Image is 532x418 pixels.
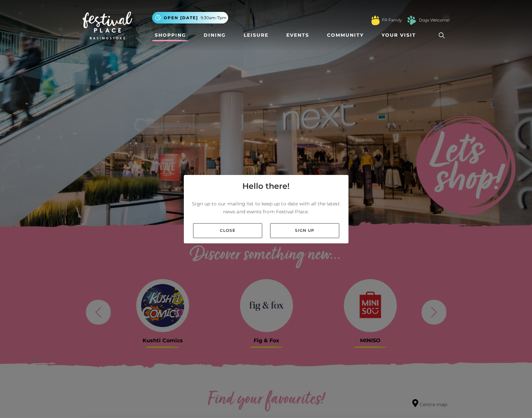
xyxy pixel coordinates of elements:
[164,15,198,21] span: Open [DATE]
[201,29,228,41] a: Dining
[152,12,228,23] button: Open [DATE] 9.30am-7pm
[284,29,312,41] a: Events
[83,12,132,39] img: Festival Place Logo
[193,223,262,238] a: Close
[201,15,226,21] span: 9.30am-7pm
[419,17,450,23] a: Dogs Welcome!
[379,29,422,41] a: Your Visit
[382,32,416,39] span: Your Visit
[270,223,339,238] a: Sign up
[324,29,366,41] a: Community
[382,17,402,23] a: FP Family
[189,200,343,216] p: Sign up to our mailing list to keep up to date with all the latest news and events from Festival ...
[152,29,189,41] a: Shopping
[242,180,290,192] h4: Hello there!
[241,29,271,41] a: Leisure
